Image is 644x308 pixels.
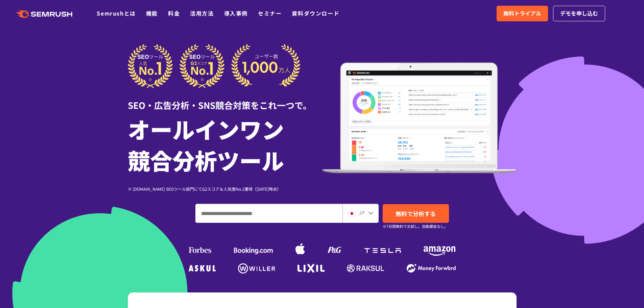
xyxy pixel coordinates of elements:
a: Semrushとは [97,9,136,17]
a: 無料で分析する [383,204,449,223]
a: 無料トライアル [497,6,548,21]
span: 無料で分析する [396,209,436,218]
a: 機能 [146,9,158,17]
a: セミナー [258,9,282,17]
a: 料金 [168,9,180,17]
a: 資料ダウンロード [292,9,339,17]
h1: オールインワン 競合分析ツール [128,113,322,175]
span: デモを申し込む [560,9,598,18]
a: 活用方法 [190,9,214,17]
span: 無料トライアル [503,9,541,18]
a: 導入事例 [224,9,248,17]
small: ※7日間無料でお試し。自動課金なし。 [383,223,448,230]
span: JP [358,209,365,217]
a: デモを申し込む [553,6,605,21]
div: ※ [DOMAIN_NAME] SEOツール部門にてG2スコア＆人気度No.1獲得（[DATE]時点） [128,186,322,192]
div: SEO・広告分析・SNS競合対策をこれ一つで。 [128,88,322,112]
input: ドメイン、キーワードまたはURLを入力してください [196,204,342,222]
